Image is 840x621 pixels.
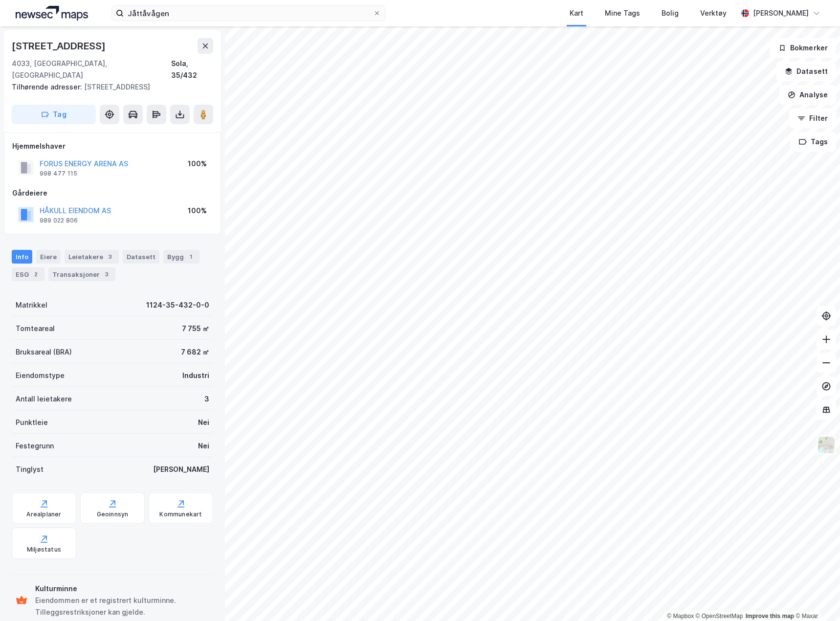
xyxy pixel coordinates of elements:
div: Bolig [662,7,679,19]
img: logo.a4113a55bc3d86da70a041830d287a7e.svg [16,6,88,21]
span: Tilhørende adresser: [12,83,84,91]
div: Nei [198,417,209,428]
div: 3 [204,393,209,405]
div: Bruksareal (BRA) [16,346,72,358]
div: 4033, [GEOGRAPHIC_DATA], [GEOGRAPHIC_DATA] [12,58,171,81]
a: Improve this map [746,613,794,620]
div: Miljøstatus [27,546,61,554]
div: 100% [188,205,207,217]
div: Eiere [36,250,61,264]
div: Kontrollprogram for chat [791,574,840,621]
div: Gårdeiere [12,187,213,199]
div: Punktleie [16,417,48,428]
div: [STREET_ADDRESS] [12,81,205,93]
div: ESG [12,267,44,281]
iframe: Chat Widget [791,574,840,621]
div: Tomteareal [16,323,55,334]
div: Datasett [123,250,159,264]
div: 1124-35-432-0-0 [146,299,209,311]
div: Info [12,250,32,264]
div: Transaksjoner [48,267,115,281]
div: 3 [105,252,115,262]
div: Verktøy [700,7,727,19]
input: Søk på adresse, matrikkel, gårdeiere, leietakere eller personer [124,6,373,21]
button: Filter [789,109,836,128]
div: 2 [31,269,41,279]
button: Analyse [779,85,836,105]
button: Tags [791,132,836,152]
div: Industri [182,370,209,381]
div: [PERSON_NAME] [153,464,209,475]
div: Kart [570,7,583,19]
div: Arealplaner [26,510,61,518]
button: Bokmerker [770,38,836,58]
div: Kulturminne [35,583,209,595]
div: Mine Tags [605,7,640,19]
div: Geoinnsyn [97,510,129,518]
div: [STREET_ADDRESS] [12,38,108,54]
div: 989 022 806 [40,217,78,224]
a: Mapbox [667,613,694,620]
div: 1 [186,252,196,262]
div: Leietakere [65,250,119,264]
div: Matrikkel [16,299,47,311]
div: Tinglyst [16,464,44,475]
div: 7 682 ㎡ [181,346,209,358]
a: OpenStreetMap [696,613,743,620]
div: Festegrunn [16,440,54,452]
div: Eiendomstype [16,370,65,381]
div: Hjemmelshaver [12,140,213,152]
button: Tag [12,105,96,124]
div: 100% [188,158,207,170]
div: Nei [198,440,209,452]
div: Eiendommen er et registrert kulturminne. Tilleggsrestriksjoner kan gjelde. [35,595,209,618]
img: Z [817,436,836,454]
div: Kommunekart [159,510,202,518]
div: Antall leietakere [16,393,72,405]
div: 7 755 ㎡ [182,323,209,334]
div: 998 477 115 [40,170,77,177]
div: [PERSON_NAME] [753,7,809,19]
div: Sola, 35/432 [171,58,213,81]
button: Datasett [776,62,836,81]
div: Bygg [163,250,199,264]
div: 3 [102,269,111,279]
